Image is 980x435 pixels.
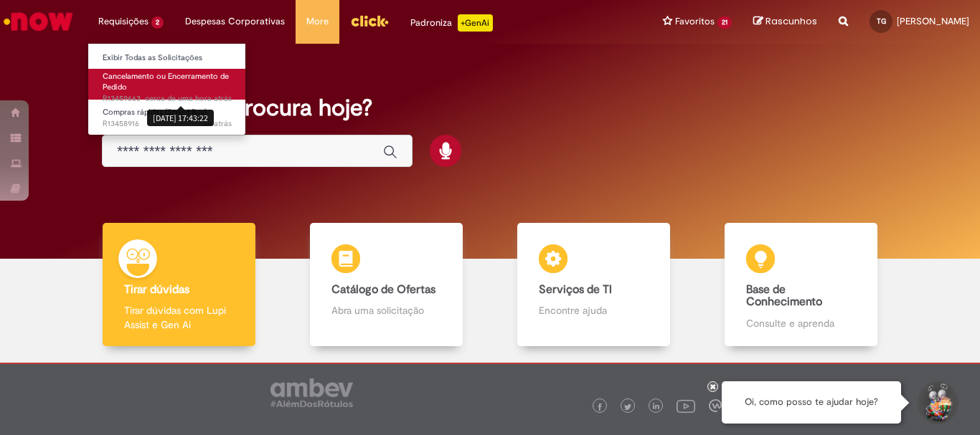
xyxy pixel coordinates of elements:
[677,396,695,415] img: logo_footer_youtube.png
[897,15,969,27] span: [PERSON_NAME]
[596,403,603,411] img: logo_footer_facebook.png
[1,7,75,36] img: ServiceNow
[722,381,901,424] div: Oi, como posso te ajudar hoje?
[151,16,164,29] span: 2
[103,118,232,130] span: R13458916
[88,69,246,100] a: Aberto R13459663 : Cancelamento ou Encerramento de Pedido
[103,93,232,105] span: R13459663
[653,403,660,411] img: logo_footer_linkedin.png
[490,223,697,347] a: Serviços de TI Encontre ajuda
[124,303,233,332] p: Tirar dúvidas com Lupi Assist e Gen Ai
[88,43,246,135] ul: Requisições
[709,399,722,412] img: logo_footer_workplace.png
[717,16,732,29] span: 21
[185,14,285,29] span: Despesas Corporativas
[331,282,435,297] b: Catálogo de Ofertas
[75,223,283,347] a: Tirar dúvidas Tirar dúvidas com Lupi Assist e Gen Ai
[98,14,149,29] span: Requisições
[331,303,440,317] p: Abra uma solicitação
[915,381,958,424] button: Iniciar Conversa de Suporte
[539,282,612,297] b: Serviços de TI
[306,14,329,29] span: More
[539,303,648,317] p: Encontre ajuda
[746,316,855,330] p: Consulte e aprenda
[458,14,493,32] p: +GenAi
[124,282,189,297] b: Tirar dúvidas
[88,50,246,66] a: Exibir Todas as Solicitações
[697,223,905,347] a: Base de Conhecimento Consulte e aprenda
[410,14,493,32] div: Padroniza
[765,14,817,28] span: Rascunhos
[753,15,817,29] a: Rascunhos
[103,107,207,118] span: Compras rápidas (Speed Buy)
[102,95,878,120] h2: O que você procura hoje?
[103,71,229,93] span: Cancelamento ou Encerramento de Pedido
[675,14,715,29] span: Favoritos
[877,16,886,26] span: TG
[746,282,822,310] b: Base de Conhecimento
[145,93,232,104] span: cerca de uma hora atrás
[270,378,353,407] img: logo_footer_ambev_rotulo_gray.png
[203,118,232,129] span: 3h atrás
[203,118,232,129] time: 28/08/2025 15:58:49
[88,105,246,131] a: Aberto R13458916 : Compras rápidas (Speed Buy)
[624,403,631,411] img: logo_footer_twitter.png
[147,110,214,126] div: [DATE] 17:43:22
[350,10,389,32] img: click_logo_yellow_360x200.png
[283,223,490,347] a: Catálogo de Ofertas Abra uma solicitação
